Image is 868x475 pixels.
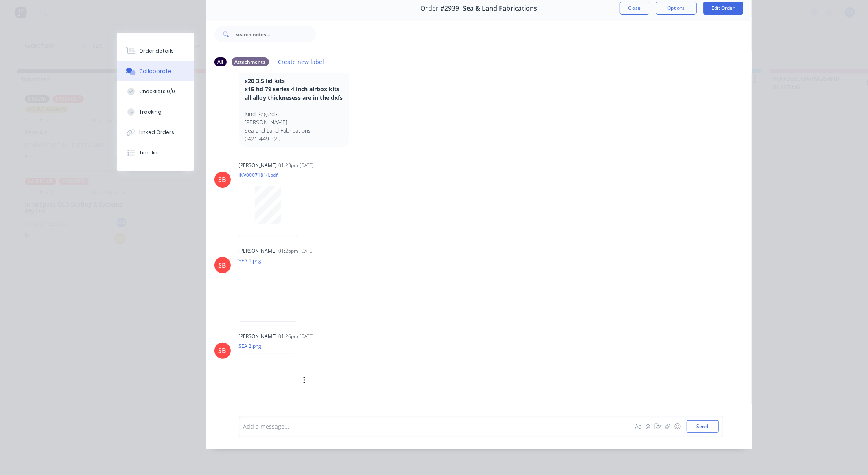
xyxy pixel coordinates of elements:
[239,343,388,350] p: SEA 2.png
[139,149,161,156] div: Timeline
[687,420,719,433] button: Send
[239,247,277,255] div: [PERSON_NAME]
[232,57,269,66] div: Attachments
[643,422,653,431] button: @
[245,118,343,126] p: [PERSON_NAME]
[139,47,174,55] div: Order details
[245,127,343,135] p: Sea and Land Fabrications
[245,110,343,118] p: Kind Regards,
[245,94,343,101] strong: all alloy thicknesess are in the dxfs
[139,108,162,116] div: Tracking
[139,129,174,136] div: Linked Orders
[239,162,277,169] div: [PERSON_NAME]
[219,346,227,356] div: SB
[214,57,227,66] div: All
[620,2,649,15] button: Close
[236,26,316,42] input: Search notes...
[274,56,328,67] button: Create new label
[673,422,682,431] button: ☺
[245,102,343,110] p: .
[219,260,227,270] div: SB
[117,41,194,61] button: Order details
[634,422,643,431] button: Aa
[245,69,343,77] p: .
[139,88,175,95] div: Checklists 0/0
[245,135,343,143] p: 0421 449 325
[245,77,285,85] strong: x20 3.5 lid kits
[117,102,194,122] button: Tracking
[279,247,314,255] div: 01:26pm [DATE]
[239,257,306,264] p: SEA 1.png
[245,85,340,93] strong: x15 hd 79 series 4 inch airbox kits
[117,81,194,102] button: Checklists 0/0
[463,4,537,12] span: Sea & Land Fabrications
[703,2,743,15] button: Edit Order
[279,162,314,169] div: 01:23pm [DATE]
[117,122,194,143] button: Linked Orders
[420,4,463,12] span: Order #2939 -
[239,172,306,178] p: INV00071814.pdf
[279,333,314,340] div: 01:26pm [DATE]
[239,333,277,340] div: [PERSON_NAME]
[117,61,194,81] button: Collaborate
[139,68,171,75] div: Collaborate
[219,175,227,185] div: SB
[656,2,697,15] button: Options
[117,143,194,163] button: Timeline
